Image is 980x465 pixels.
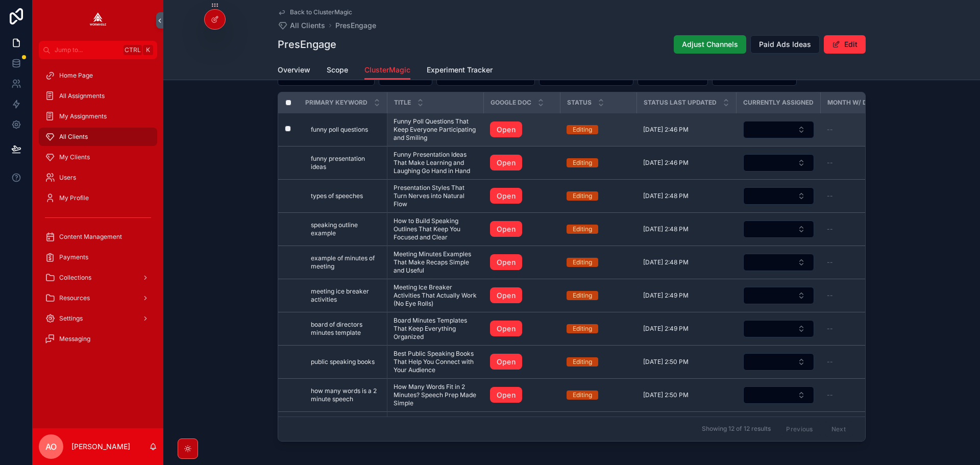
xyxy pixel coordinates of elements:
button: Jump to...CtrlK [39,41,157,59]
span: -- [827,325,833,333]
a: Open [490,155,522,171]
span: Funny Presentation Ideas That Make Learning and Laughing Go Hand in Hand [394,151,478,175]
button: Adjust Channels [674,35,746,54]
a: Select Button [743,220,815,238]
a: Select Button [743,416,815,434]
a: Open [490,155,554,171]
a: Open [490,387,554,403]
span: All Assignments [59,92,105,100]
a: Editing [567,390,631,400]
a: funny poll questions [311,126,381,134]
span: [DATE] 2:48 PM [643,225,689,233]
a: Select Button [743,187,815,205]
span: Google Doc [491,99,531,107]
span: -- [827,126,833,134]
span: [DATE] 2:46 PM [643,159,689,167]
span: Best Public Speaking Books That Help You Connect with Your Audience [394,350,478,374]
span: [DATE] 2:49 PM [643,291,689,300]
span: Adjust Channels [682,39,738,50]
span: My Profile [59,194,89,202]
p: [PERSON_NAME] [71,442,130,452]
a: -- [827,391,896,399]
a: -- [827,192,896,200]
div: Editing [573,158,592,167]
a: Select Button [743,386,815,404]
span: Ctrl [124,45,142,55]
a: Open [490,354,554,370]
span: -- [827,358,833,366]
div: Editing [573,324,592,333]
a: Board Minutes Templates That Keep Everything Organized [394,316,478,341]
h1: PresEngage [278,37,336,52]
a: How to Build Speaking Outlines That Keep You Focused and Clear [394,217,478,241]
span: example of minutes of meeting [311,254,381,271]
a: All Clients [39,128,157,146]
span: [DATE] 2:48 PM [643,258,689,266]
a: Settings [39,309,157,328]
a: My Profile [39,189,157,207]
a: [DATE] 2:46 PM [643,126,730,134]
span: Scope [327,65,348,75]
button: Select Button [743,254,814,271]
a: Resources [39,289,157,307]
a: -- [827,258,896,266]
a: Overview [278,61,310,81]
span: [DATE] 2:46 PM [643,126,689,134]
a: -- [827,291,896,300]
a: Experiment Tracker [427,61,493,81]
button: Select Button [743,221,814,238]
a: Open [490,287,522,304]
div: scrollable content [33,59,163,361]
a: Select Button [743,253,815,272]
a: All Clients [278,20,325,31]
a: Open [490,188,554,204]
span: -- [827,291,833,300]
a: public speaking books [311,358,381,366]
a: Payments [39,248,157,266]
span: My Assignments [59,112,107,120]
span: Paid Ads Ideas [759,39,811,50]
span: Messaging [59,335,90,343]
a: Open [490,221,522,237]
span: Primary Keyword [305,99,367,107]
button: Paid Ads Ideas [750,35,820,54]
a: speaking outline example [311,221,381,237]
span: Funny Poll Questions That Keep Everyone Participating and Smiling [394,117,478,142]
a: Open [490,254,554,271]
div: Editing [573,125,592,134]
a: Content Management [39,228,157,246]
a: how many words is a 2 minute speech [311,387,381,403]
button: Select Button [743,386,814,404]
a: Editing [567,357,631,366]
span: funny presentation ideas [311,155,381,171]
a: My Clients [39,148,157,166]
div: Editing [573,357,592,366]
img: App logo [90,12,106,29]
button: Select Button [743,287,814,304]
a: Open [490,254,522,271]
span: ClusterMagic [364,65,410,75]
a: Open [490,121,554,138]
span: [DATE] 2:50 PM [643,358,689,366]
a: meeting ice breaker activities [311,287,381,304]
a: Open [490,221,554,237]
a: Open [490,354,522,370]
span: Meeting Ice Breaker Activities That Actually Work (No Eye Rolls) [394,283,478,308]
button: Select Button [743,121,814,138]
a: -- [827,358,896,366]
span: [DATE] 2:50 PM [643,391,689,399]
a: Select Button [743,286,815,305]
a: [DATE] 2:48 PM [643,258,730,266]
div: Editing [573,291,592,300]
span: My Clients [59,153,90,161]
a: Open [490,321,522,337]
span: Jump to... [55,46,119,54]
a: Editing [567,191,631,201]
a: [DATE] 2:49 PM [643,291,730,300]
span: Overview [278,65,310,75]
span: board of directors minutes template [311,321,381,337]
a: Editing [567,225,631,234]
